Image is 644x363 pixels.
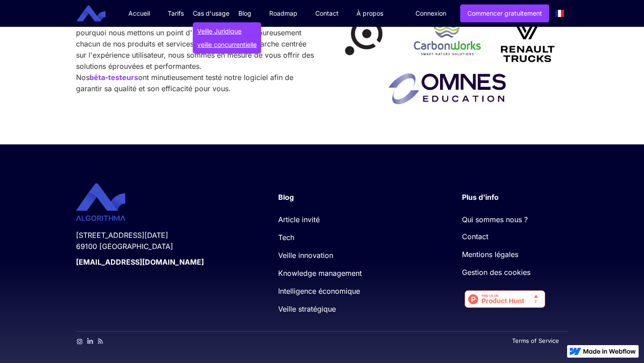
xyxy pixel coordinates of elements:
div: Cas d'usage [193,9,229,18]
a: Article invité [278,215,320,224]
strong: bêta-testeurs [89,73,138,82]
a: veille concurrentielle [197,40,257,49]
a: Mentions légales [462,243,559,261]
a: Veille Juridique [197,27,257,36]
a: Qui sommes nous ? [462,208,559,226]
a: home [83,5,112,22]
a: Gestion des cookies [462,261,559,279]
a: Tech [278,233,294,242]
a: Veille stratégique [278,304,336,313]
a: Veille innovation [278,251,333,260]
a: Connexion [409,5,453,22]
a: Commencer gratuitement [460,4,549,22]
div: [STREET_ADDRESS][DATE] 69100 [GEOGRAPHIC_DATA] [76,225,231,252]
a: Knowledge management [278,269,362,278]
div: Nous croyons fermement en la valeur des retours d'expérience. C'est pourquoi nous mettons un poin... [76,16,318,94]
a: Intelligence économique [278,287,360,295]
div: Plus d'info [462,193,559,202]
div: [EMAIL_ADDRESS][DOMAIN_NAME] [76,257,231,268]
img: Algorithma - Logiciel de veille stratégique nouvelle génération. | Product Hunt [465,288,545,310]
img: Made in Webflow [583,349,636,354]
a: Contact [462,230,559,243]
a: Terms of Service [512,337,568,344]
div: Blog [278,193,395,202]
